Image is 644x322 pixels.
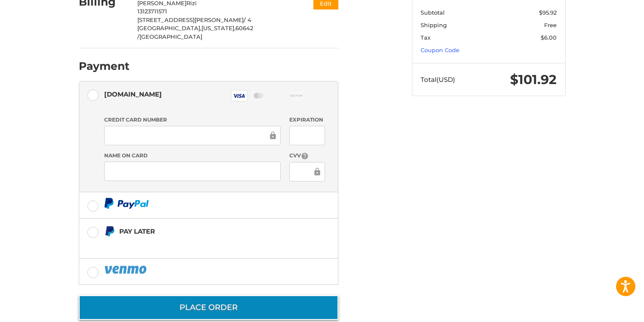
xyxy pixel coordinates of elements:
[119,224,284,238] div: Pay Later
[421,22,447,28] span: Shipping
[104,87,162,101] div: [DOMAIN_NAME]
[541,34,557,41] span: $6.00
[539,9,557,16] span: $95.92
[137,8,167,15] span: 13123711571
[510,72,557,88] span: $101.92
[137,16,244,23] span: [STREET_ADDRESS][PERSON_NAME]
[201,25,235,31] span: [US_STATE],
[289,116,325,124] label: Expiration
[573,299,644,322] iframe: Google Customer Reviews
[244,16,251,23] span: / 4
[104,116,281,124] label: Credit Card Number
[137,25,253,40] span: 60642 /
[104,152,281,159] label: Name on Card
[79,59,130,73] h2: Payment
[421,34,430,41] span: Tax
[79,295,338,320] button: Place Order
[421,75,455,84] span: Total (USD)
[139,33,202,40] span: [GEOGRAPHIC_DATA]
[544,22,557,28] span: Free
[421,9,445,16] span: Subtotal
[289,152,325,160] label: CVV
[421,47,459,53] a: Coupon Code
[104,240,284,248] iframe: PayPal Message 1
[104,264,148,275] img: PayPal icon
[137,25,201,31] span: [GEOGRAPHIC_DATA],
[104,226,115,237] img: Pay Later icon
[104,198,149,209] img: PayPal icon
